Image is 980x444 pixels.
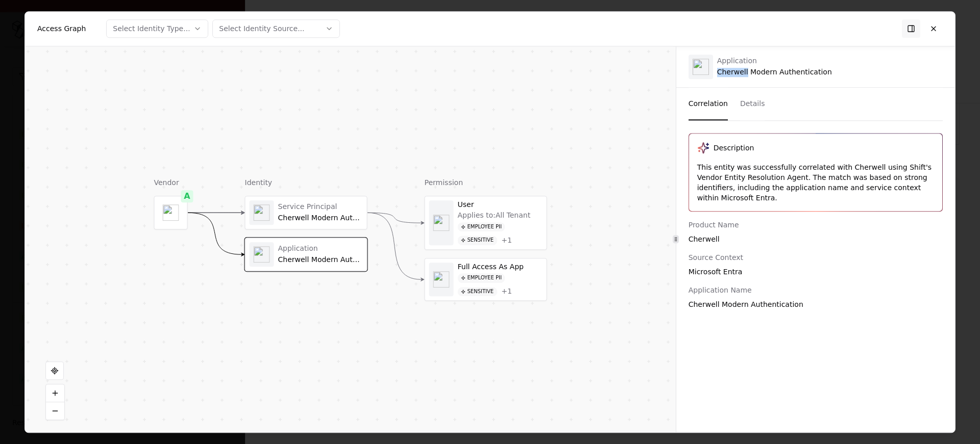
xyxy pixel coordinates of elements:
[181,190,193,202] div: A
[278,255,363,265] div: Cherwell Modern Authentication
[689,299,943,309] div: Cherwell Modern Authentication
[458,211,531,220] div: Applies to: All Tenant
[689,252,943,263] div: Source Context
[501,287,512,296] div: + 1
[212,19,340,38] button: Select Identity Source...
[501,236,512,245] div: + 1
[689,285,943,295] div: Application Name
[693,59,709,75] img: entra
[278,214,363,223] div: Cherwell Modern Authentication
[106,19,208,38] button: Select Identity Type...
[697,162,934,203] div: This entity was successfully correlated with Cherwell using Shift's Vendor Entity Resolution Agen...
[458,273,505,283] div: Employee PII
[689,234,943,244] div: Cherwell
[689,220,943,230] div: Product Name
[714,143,754,153] div: Description
[717,57,832,66] div: Application
[717,57,832,76] div: Cherwell Modern Authentication
[245,177,367,188] div: Identity
[689,267,943,277] div: Microsoft Entra
[458,236,498,245] div: Sensitive
[501,287,512,296] button: +1
[689,88,728,120] button: Correlation
[154,177,188,188] div: Vendor
[458,287,498,297] div: Sensitive
[278,202,363,212] div: Service Principal
[219,23,304,34] div: Select Identity Source...
[425,177,547,188] div: Permission
[458,222,505,232] div: Employee PII
[278,244,363,253] div: Application
[501,236,512,245] button: +1
[458,200,543,210] div: User
[458,263,543,272] div: Full Access As App
[37,23,86,34] div: Access Graph
[740,88,765,120] button: Details
[113,23,190,34] div: Select Identity Type...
